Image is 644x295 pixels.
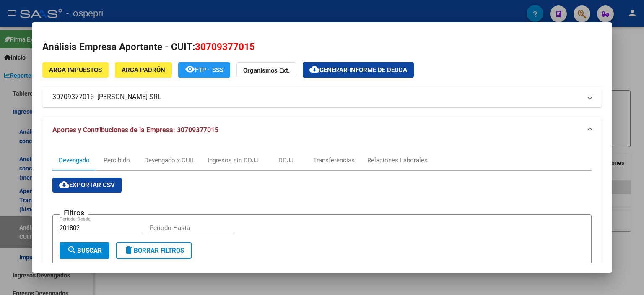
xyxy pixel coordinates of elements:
span: Aportes y Contribuciones de la Empresa: 30709377015 [52,126,218,134]
span: Borrar Filtros [124,247,184,254]
div: Percibido [104,156,130,165]
div: Devengado x CUIL [144,156,195,165]
h3: Filtros [60,208,88,217]
span: ARCA Padrón [122,66,165,74]
button: FTP - SSS [178,62,230,78]
span: 30709377015 [195,41,255,52]
button: Borrar Filtros [116,242,192,259]
mat-icon: cloud_download [309,64,319,74]
button: Generar informe de deuda [303,62,414,78]
mat-icon: cloud_download [59,180,69,190]
mat-icon: remove_red_eye [185,64,195,74]
mat-expansion-panel-header: Aportes y Contribuciones de la Empresa: 30709377015 [42,117,602,144]
button: Buscar [60,242,109,259]
mat-panel-title: 30709377015 - [52,92,582,102]
button: Organismos Ext. [236,62,296,78]
div: DDJJ [278,156,293,165]
h2: Análisis Empresa Aportante - CUIT: [42,40,602,54]
span: Exportar CSV [59,181,115,189]
button: ARCA Padrón [115,62,172,78]
span: ARCA Impuestos [49,66,102,74]
mat-icon: delete [124,245,134,255]
span: Generar informe de deuda [319,66,407,74]
button: ARCA Impuestos [42,62,109,78]
div: Relaciones Laborales [367,156,428,165]
div: Ingresos sin DDJJ [208,156,259,165]
mat-icon: search [67,245,77,255]
strong: Organismos Ext. [243,67,290,74]
span: Buscar [67,247,102,254]
iframe: Intercom live chat [615,266,636,287]
mat-expansion-panel-header: 30709377015 -[PERSON_NAME] SRL [42,87,602,107]
div: Devengado [59,156,90,165]
button: Exportar CSV [52,178,122,193]
div: Transferencias [313,156,355,165]
span: FTP - SSS [195,66,223,74]
span: [PERSON_NAME] SRL [97,92,161,102]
